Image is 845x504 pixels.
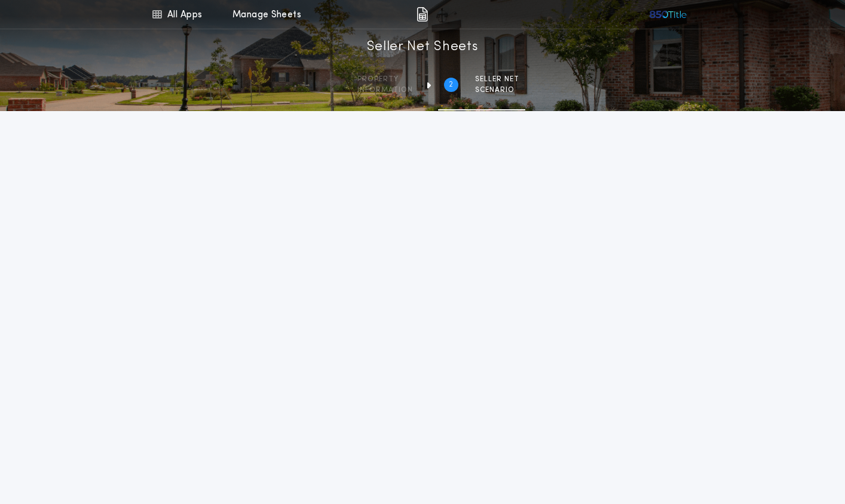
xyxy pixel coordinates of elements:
[367,38,479,57] h1: Seller Net Sheets
[475,85,519,95] span: SCENARIO
[449,80,453,90] h2: 2
[475,75,519,84] span: SELLER NET
[357,85,413,95] span: information
[648,8,687,20] img: vs-icon
[417,7,428,21] img: img
[357,75,413,84] span: Property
